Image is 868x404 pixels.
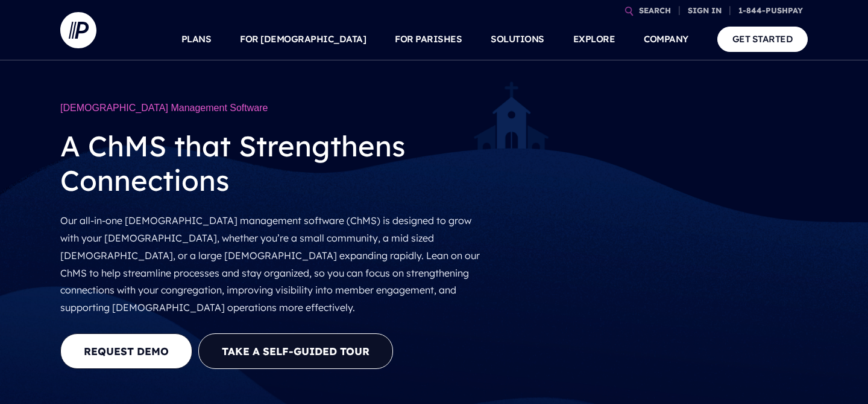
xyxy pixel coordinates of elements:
[60,207,488,321] p: Our all-in-one [DEMOGRAPHIC_DATA] management software (ChMS) is designed to grow with your [DEMOG...
[717,27,808,51] a: GET STARTED
[573,18,615,60] a: EXPLORE
[60,333,192,369] a: REQUEST DEMO
[240,18,366,60] a: FOR [DEMOGRAPHIC_DATA]
[198,333,393,369] button: Take a Self-guided Tour
[644,18,688,60] a: COMPANY
[491,18,544,60] a: SOLUTIONS
[60,120,488,207] h2: A ChMS that Strengthens Connections
[395,18,462,60] a: FOR PARISHES
[181,18,212,60] a: PLANS
[60,97,488,120] h1: [DEMOGRAPHIC_DATA] Management Software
